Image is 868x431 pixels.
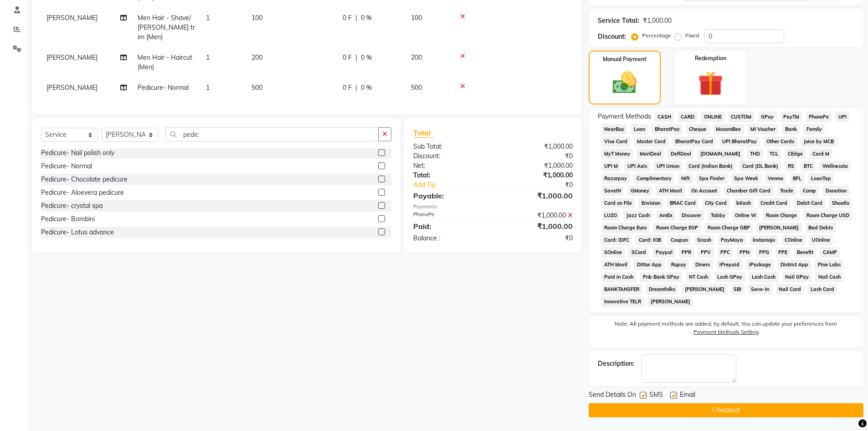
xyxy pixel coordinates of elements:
div: ₹1,000.00 [493,190,580,201]
div: ₹0 [493,151,580,161]
span: Paid in Cash [601,272,637,282]
span: Room Charge [763,210,800,221]
span: MI Voucher [748,124,779,135]
span: Juice by MCB [801,136,837,147]
span: THD [747,149,763,159]
div: ₹1,000.00 [493,142,580,151]
span: UPI M [601,161,621,171]
span: Lash Card [807,284,837,295]
img: _gift.svg [690,68,731,99]
span: SBI [731,284,745,295]
label: Payment Methods Setting [693,328,759,336]
span: UOnline [809,235,833,245]
span: Lash GPay [714,272,745,282]
span: Family [803,124,825,135]
span: Coupon [668,235,691,245]
div: Payable: [406,190,493,201]
span: 0 F [343,13,352,23]
div: Service Total: [598,16,639,26]
span: Benefit [794,247,817,258]
span: 100 [411,14,422,22]
span: BharatPay Card [672,136,716,147]
span: Nail Cash [815,272,843,282]
span: Pnb Bank GPay [640,272,682,282]
div: Description: [598,359,634,369]
span: CASH [655,112,674,122]
span: BFL [790,173,804,184]
span: ATH Movil [656,186,685,196]
label: Manual Payment [603,55,647,63]
div: Pedicure- Aloevera pedicure [41,188,124,197]
div: Discount: [406,151,493,161]
span: bKash [734,198,754,208]
span: Diners [693,260,713,270]
span: 200 [411,53,422,62]
span: 1 [206,53,210,62]
span: Visa Card [601,136,631,147]
span: Paypal [652,247,675,258]
div: Sub Total: [406,142,493,151]
span: [PERSON_NAME] [647,296,693,307]
div: ₹1,000.00 [643,16,672,26]
span: COnline [781,235,805,245]
div: Pedicure- Lotus advance [41,228,114,237]
div: Balance : [406,234,493,243]
label: Fixed [685,31,699,40]
span: Donation [822,186,849,196]
span: GMoney [627,186,652,196]
span: Card on File [601,198,635,208]
span: UPI Axis [624,161,650,171]
span: 0 % [361,83,372,93]
span: Room Charge USD [803,210,852,221]
span: CARD [678,112,697,122]
span: LUZO [601,210,620,221]
span: Spa Finder [696,173,728,184]
span: Jazz Cash [623,210,652,221]
div: Discount: [598,32,626,42]
span: City Card [702,198,730,208]
div: Paid: [406,221,493,232]
span: CAMP [820,247,840,258]
span: Men Hair - Shave/[PERSON_NAME] trim (Men) [138,14,195,41]
div: Pedicure- Chocolate pedicure [41,175,128,184]
span: Venmo [765,173,786,184]
span: 100 [252,14,262,22]
span: [DOMAIN_NAME] [698,149,744,159]
span: CEdge [785,149,806,159]
span: Other Cards [764,136,797,147]
span: Master Card [634,136,668,147]
span: Email [680,390,695,401]
span: PPE [776,247,791,258]
span: Send Details On [589,390,636,401]
span: Total [413,128,434,138]
span: Payment Methods [598,112,651,121]
span: [PERSON_NAME] [46,53,98,62]
span: BTC [801,161,816,171]
span: ATH Movil [601,260,631,270]
div: Total: [406,171,493,180]
span: Bank [782,124,800,135]
span: MariDeal [637,149,664,159]
div: ₹1,000.00 [493,171,580,180]
span: TCL [767,149,781,159]
div: ₹1,000.00 [493,211,580,220]
span: PayTM [781,112,802,122]
span: Nift [678,173,693,184]
span: Lash Cash [749,272,779,282]
span: SaveIN [601,186,624,196]
span: MosamBee [713,124,744,135]
span: Room Charge GBP [704,223,753,233]
span: BRAC Card [667,198,699,208]
span: AmEx [656,210,675,221]
span: Trade [777,186,796,196]
span: PPR [679,247,694,258]
div: Payments [413,203,572,211]
span: 0 % [361,53,372,62]
div: ₹0 [508,180,580,190]
div: Pedicure- Normal [41,161,92,171]
span: Comp [800,186,819,196]
span: Shoutlo [829,198,852,208]
span: Cheque [686,124,709,135]
span: | [355,13,357,23]
span: Dittor App [634,260,664,270]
